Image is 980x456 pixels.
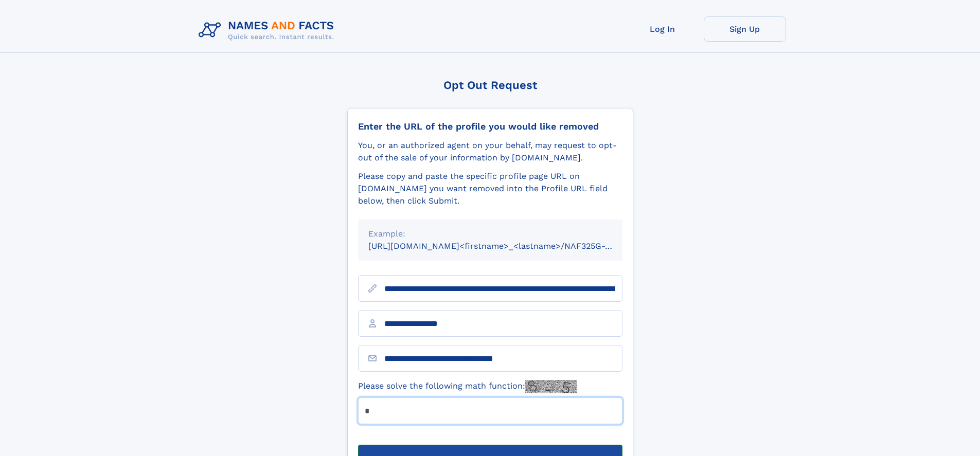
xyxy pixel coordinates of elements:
[194,16,343,44] img: Logo Names and Facts
[368,228,612,240] div: Example:
[347,79,633,92] div: Opt Out Request
[358,121,622,132] div: Enter the URL of the profile you would like removed
[368,241,642,251] small: [URL][DOMAIN_NAME]<firstname>_<lastname>/NAF325G-xxxxxxxx
[358,139,622,164] div: You, or an authorized agent on your behalf, may request to opt-out of the sale of your informatio...
[358,380,577,393] label: Please solve the following math function:
[704,16,786,42] a: Sign Up
[621,16,704,42] a: Log In
[358,170,622,207] div: Please copy and paste the specific profile page URL on [DOMAIN_NAME] you want removed into the Pr...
